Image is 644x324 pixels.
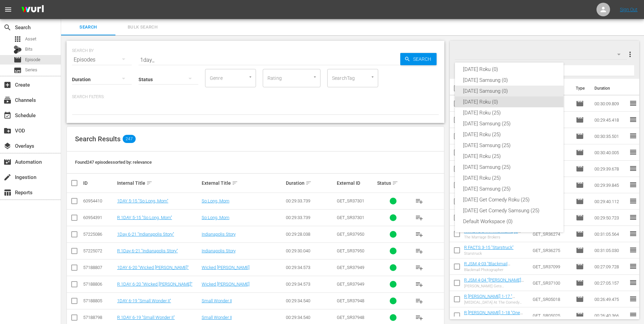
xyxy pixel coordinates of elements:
[463,194,555,205] div: [DATE] Get Comedy Roku (25)
[463,118,555,129] div: [DATE] Samsung (25)
[463,151,555,162] div: [DATE] Roku (25)
[463,75,555,86] div: [DATE] Samsung (0)
[463,86,555,96] div: [DATE] Samsung (0)
[463,183,555,194] div: [DATE] Samsung (25)
[463,162,555,173] div: [DATE] Samsung (25)
[463,129,555,140] div: [DATE] Roku (25)
[463,107,555,118] div: [DATE] Roku (25)
[463,96,555,107] div: [DATE] Roku (0)
[463,140,555,151] div: [DATE] Samsung (25)
[463,205,555,216] div: [DATE] Get Comedy Samsung (25)
[463,216,555,227] div: Default Workspace (0)
[463,173,555,183] div: [DATE] Roku (25)
[463,64,555,75] div: [DATE] Roku (0)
